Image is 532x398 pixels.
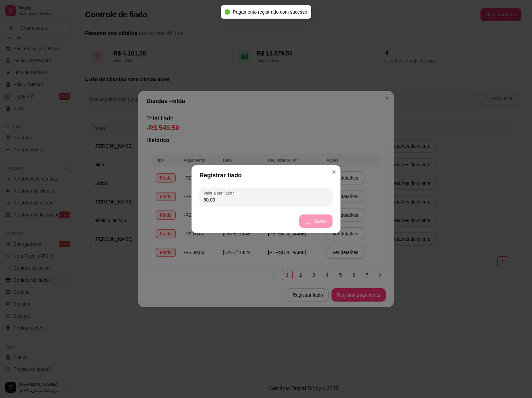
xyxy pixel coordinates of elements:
[192,165,340,185] header: Registrar fiado
[203,190,236,196] label: Valor a ser fiado
[329,167,339,177] button: Close
[225,9,230,15] span: check-circle
[203,197,329,203] input: Valor a ser fiado
[233,9,307,15] span: Pagamento registrado com sucesso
